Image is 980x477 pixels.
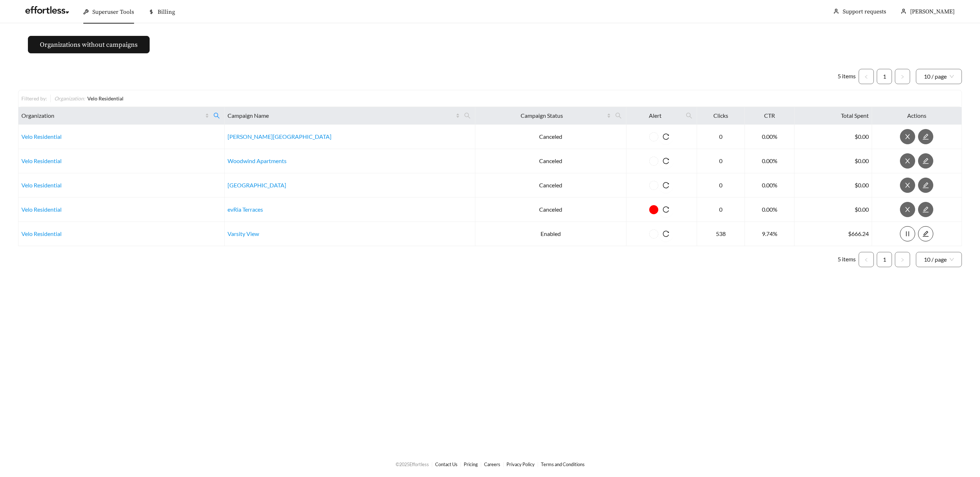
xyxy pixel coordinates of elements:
span: search [686,112,692,119]
td: 0 [697,173,745,198]
span: edit [918,231,933,237]
td: 0.00% [745,149,795,173]
li: Previous Page [859,252,874,267]
button: pause [900,226,915,241]
td: 0.00% [745,125,795,149]
span: Campaign Status [478,111,605,120]
a: edit [918,182,933,188]
li: 1 [877,69,892,84]
span: Organizations without campaigns [40,40,138,50]
th: Total Spent [795,107,872,125]
td: 0 [697,149,745,173]
a: edit [918,133,933,140]
a: edit [918,157,933,164]
span: left [864,75,868,79]
span: search [210,110,223,121]
a: Pricing [464,461,478,467]
span: search [213,112,220,119]
td: Canceled [475,198,626,222]
a: Velo Residential [21,133,62,140]
td: $0.00 [795,198,872,222]
span: Organization [21,111,204,120]
td: Canceled [475,149,626,173]
a: evRia Terraces [228,206,263,213]
td: 538 [697,222,745,246]
td: 0.00% [745,173,795,198]
span: reload [658,133,674,140]
span: reload [658,231,674,237]
li: Next Page [895,252,910,267]
div: Filtered by: [21,95,50,102]
button: edit [918,129,933,144]
td: 0 [697,125,745,149]
td: $666.24 [795,222,872,246]
th: Actions [872,107,962,125]
button: reload [658,129,674,144]
span: Velo Residential [87,95,124,101]
a: Velo Residential [21,182,62,188]
span: search [464,112,471,119]
a: Careers [484,461,500,467]
span: search [461,110,474,121]
td: $0.00 [795,125,872,149]
a: Woodwind Apartments [228,157,287,164]
td: $0.00 [795,149,872,173]
th: Clicks [697,107,745,125]
span: Superuser Tools [92,8,134,16]
td: Canceled [475,173,626,198]
span: © 2025 Effortless [396,461,429,467]
span: right [900,258,905,262]
td: $0.00 [795,173,872,198]
span: right [900,75,905,79]
a: [GEOGRAPHIC_DATA] [228,182,286,188]
a: Varsity View [228,230,259,237]
a: [PERSON_NAME][GEOGRAPHIC_DATA] [228,133,331,140]
button: reload [658,226,674,241]
a: 1 [877,69,892,84]
button: reload [658,202,674,217]
a: Terms and Conditions [541,461,585,467]
a: edit [918,230,933,237]
a: Privacy Policy [506,461,535,467]
li: 5 items [838,252,856,267]
a: edit [918,206,933,213]
span: Alert [629,111,682,120]
button: Organizations without campaigns [28,36,150,53]
span: 10 / page [924,252,954,267]
span: [PERSON_NAME] [910,8,955,15]
td: Canceled [475,125,626,149]
div: Page Size [916,252,962,267]
span: reload [658,182,674,188]
span: Organization : [54,95,85,101]
button: edit [918,153,933,169]
li: 5 items [838,69,856,84]
span: search [612,110,625,121]
button: reload [658,178,674,193]
button: left [859,69,874,84]
span: Campaign Name [228,111,454,120]
span: left [864,258,868,262]
button: edit [918,202,933,217]
th: CTR [745,107,795,125]
span: pause [900,231,915,237]
td: Enabled [475,222,626,246]
a: Velo Residential [21,230,62,237]
div: Page Size [916,69,962,84]
span: 10 / page [924,69,954,84]
button: reload [658,153,674,169]
a: 1 [877,252,892,267]
span: Billing [158,8,175,16]
td: 9.74% [745,222,795,246]
button: edit [918,178,933,193]
li: Next Page [895,69,910,84]
a: Velo Residential [21,157,62,164]
span: search [615,112,622,119]
button: left [859,252,874,267]
td: 0 [697,198,745,222]
span: reload [658,206,674,213]
span: search [683,110,695,121]
button: edit [918,226,933,241]
td: 0.00% [745,198,795,222]
a: Contact Us [435,461,458,467]
a: Support requests [843,8,886,15]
